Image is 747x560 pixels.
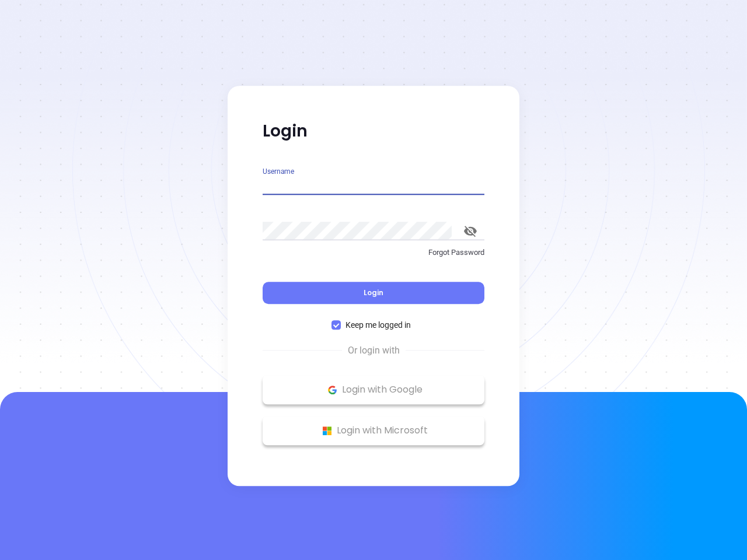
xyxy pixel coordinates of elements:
[268,422,479,439] p: Login with Microsoft
[263,247,484,258] p: Forgot Password
[263,168,294,175] label: Username
[263,375,484,404] button: Google Logo Login with Google
[456,217,484,245] button: toggle password visibility
[320,423,334,438] img: Microsoft Logo
[268,381,479,398] p: Login with Google
[263,416,484,445] button: Microsoft Logo Login with Microsoft
[325,383,340,397] img: Google Logo
[263,282,484,304] button: Login
[263,247,484,268] a: Forgot Password
[263,121,484,142] p: Login
[364,288,383,297] span: Login
[341,318,416,331] span: Keep me logged in
[342,344,406,358] span: Or login with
